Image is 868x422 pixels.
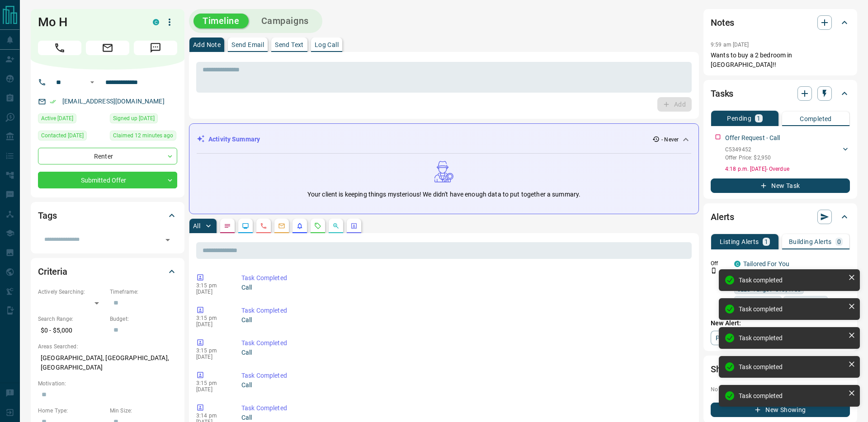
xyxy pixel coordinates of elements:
div: Task completed [739,334,844,342]
p: 9:59 am [DATE] [711,42,749,48]
p: Completed [800,116,832,122]
p: Task Completed [241,306,688,315]
p: Offer Request - Call [725,133,780,143]
p: Task Completed [241,371,688,380]
button: Open [161,234,174,246]
svg: Emails [278,222,285,230]
p: [DATE] [196,386,228,393]
svg: Opportunities [332,222,340,230]
p: Min Size: [110,407,177,415]
span: Message [134,41,177,55]
p: Add Note [193,42,221,48]
div: Task completed [739,392,844,399]
div: C5349452Offer Price: $2,950 [725,144,850,164]
p: 3:14 pm [196,413,228,419]
div: Activity Summary- Never [197,131,691,148]
p: Offer Price: $2,950 [725,154,771,162]
p: Budget: [110,315,177,323]
p: Pending [727,115,751,122]
p: Call [241,283,688,292]
p: Off [711,259,729,267]
span: Call [38,41,81,55]
a: Property [711,331,757,345]
p: 4:18 p.m. [DATE] - Overdue [725,165,850,173]
svg: Calls [260,222,267,230]
p: [GEOGRAPHIC_DATA], [GEOGRAPHIC_DATA], [GEOGRAPHIC_DATA] [38,351,177,375]
button: Open [87,77,98,88]
p: All [193,223,200,229]
span: Contacted [DATE] [41,131,84,140]
p: Call [241,315,688,325]
div: Criteria [38,261,177,282]
p: Areas Searched: [38,342,177,351]
p: Motivation: [38,380,177,388]
svg: Email Verified [50,98,56,105]
h2: Criteria [38,264,67,279]
p: Activity Summary [208,135,260,144]
p: 3:15 pm [196,315,228,321]
div: Mon Jun 24 2019 [110,113,177,126]
button: Campaigns [252,14,318,28]
h2: Alerts [711,210,734,224]
svg: Push Notification Only [711,267,717,274]
div: Task completed [739,305,844,313]
h2: Tasks [711,86,733,101]
svg: Listing Alerts [296,222,303,230]
p: Log Call [315,42,339,48]
div: Alerts [711,206,850,228]
p: Call [241,380,688,390]
p: Call [241,348,688,357]
button: Timeline [193,14,249,28]
p: 3:15 pm [196,380,228,386]
h2: Notes [711,15,734,30]
p: Your client is keeping things mysterious! We didn't have enough data to put together a summary. [307,190,580,199]
button: New Task [711,178,850,193]
span: Email [86,41,129,55]
a: [EMAIL_ADDRESS][DOMAIN_NAME] [62,98,165,105]
div: condos.ca [153,19,159,25]
div: Mon Sep 15 2025 [110,131,177,143]
p: 3:15 pm [196,347,228,354]
button: New Showing [711,403,850,417]
p: $0 - $5,000 [38,323,105,338]
span: Active [DATE] [41,114,73,123]
svg: Notes [224,222,231,230]
div: Task completed [739,277,844,284]
p: Task Completed [241,273,688,283]
svg: Lead Browsing Activity [242,222,249,230]
span: Claimed 12 minutes ago [113,131,173,140]
p: Task Completed [241,338,688,348]
h1: Mo H [38,15,139,29]
div: Submitted Offer [38,172,177,188]
div: Tasks [711,83,850,104]
p: [DATE] [196,321,228,328]
p: Task Completed [241,403,688,413]
p: [DATE] [196,289,228,295]
h2: Tags [38,208,57,223]
div: Task completed [739,363,844,370]
p: Wants to buy a 2 bedroom in [GEOGRAPHIC_DATA]!! [711,51,850,70]
p: Send Email [231,42,264,48]
div: Sun Aug 29 2021 [38,131,105,143]
div: Tags [38,205,177,226]
p: Send Text [275,42,304,48]
p: New Alert: [711,319,850,328]
svg: Requests [314,222,321,230]
h2: Showings [711,362,749,376]
div: Sun Mar 03 2024 [38,113,105,126]
p: 3:15 pm [196,282,228,289]
p: Search Range: [38,315,105,323]
div: Showings [711,358,850,380]
p: 1 [757,115,760,122]
div: Renter [38,148,177,164]
p: Actively Searching: [38,288,105,296]
p: Home Type: [38,407,105,415]
p: No showings booked [711,385,850,394]
p: Timeframe: [110,288,177,296]
p: C5349452 [725,145,771,154]
p: [DATE] [196,354,228,360]
span: Signed up [DATE] [113,114,155,123]
p: - Never [661,136,679,144]
div: Notes [711,12,850,33]
svg: Agent Actions [350,222,358,230]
